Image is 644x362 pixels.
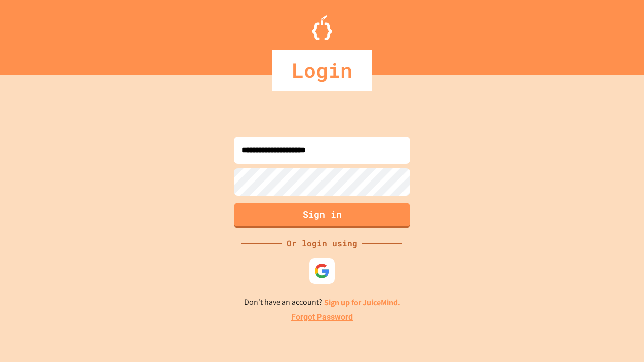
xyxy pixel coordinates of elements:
button: Sign in [234,203,410,228]
p: Don't have an account? [244,296,400,309]
img: Logo.svg [312,15,332,40]
img: google-icon.svg [314,263,330,279]
a: Sign up for JuiceMind. [324,297,400,308]
div: Or login using [282,237,362,249]
div: Login [272,50,372,90]
a: Forgot Password [291,311,353,323]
